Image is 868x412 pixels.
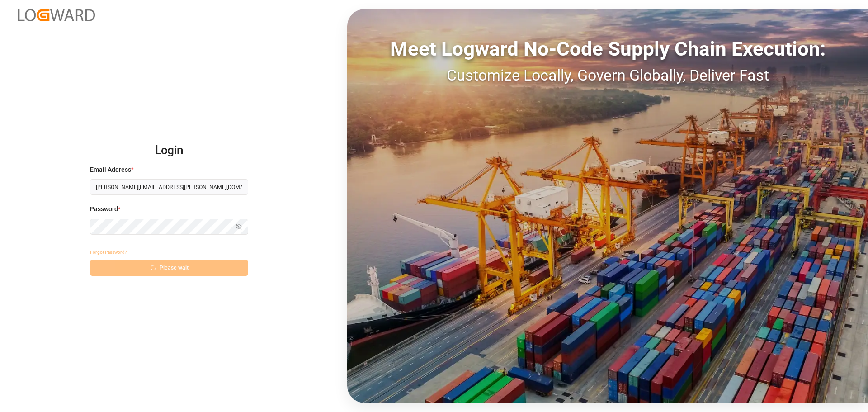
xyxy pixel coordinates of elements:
span: Password [90,204,118,214]
div: Meet Logward No-Code Supply Chain Execution: [347,34,868,64]
h2: Login [90,136,248,165]
div: Customize Locally, Govern Globally, Deliver Fast [347,64,868,87]
span: Email Address [90,165,131,175]
img: Logward_new_orange.png [18,9,95,21]
input: Enter your email [90,179,248,195]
